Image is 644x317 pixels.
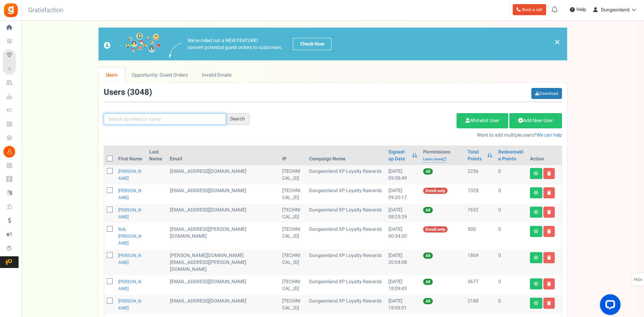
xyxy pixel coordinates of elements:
[293,38,331,50] a: Check Now
[386,185,421,204] td: [DATE] 09:20:17
[306,165,386,185] td: Dungeonland XP Loyalty Rewards
[547,256,551,260] i: Delete user
[386,204,421,223] td: [DATE] 08:25:39
[306,223,386,249] td: Dungeonland XP Loyalty Rewards
[306,295,386,314] td: Dungeonland XP Loyalty Rewards
[306,185,386,204] td: Dungeonland XP Loyalty Rewards
[146,146,167,165] th: Last Name
[167,295,279,314] td: [EMAIL_ADDRESS][DOMAIN_NAME]
[423,168,433,175] span: All
[423,279,433,285] span: All
[534,301,539,305] i: View details
[279,165,306,185] td: [TECHNICAL_ID]
[167,204,279,223] td: [EMAIL_ADDRESS][DOMAIN_NAME]
[465,165,495,185] td: 2236
[104,88,152,97] h3: Users ( )
[468,149,484,162] a: Total Points
[130,86,149,98] span: 3048
[125,67,195,83] a: Opportunity: Guest Orders
[465,249,495,276] td: 1869
[495,185,527,204] td: 0
[386,223,421,249] td: [DATE] 00:34:20
[21,3,71,17] h3: Gratisfaction
[260,132,562,139] p: Want to add multiple users?
[195,67,239,83] a: Invalid Emails
[495,276,527,295] td: 0
[386,249,421,276] td: [DATE] 20:04:08
[527,146,562,165] th: Action
[420,146,465,165] th: Permissions
[388,149,409,162] a: Signed-up Date
[534,210,539,214] i: View details
[423,226,448,232] span: Enroll only
[534,191,539,195] i: View details
[167,146,279,165] th: Email
[536,131,562,139] a: We can help
[513,4,546,15] a: Book a call
[386,276,421,295] td: [DATE] 18:09:43
[423,298,433,304] span: All
[118,168,141,181] a: [PERSON_NAME]
[104,113,226,125] input: Search by email or name
[498,149,524,162] a: Redeemable Points
[601,6,630,13] span: Dungeonland
[279,146,306,165] th: IP
[115,146,146,165] th: First Name
[575,6,586,13] span: Help
[547,210,551,214] i: Delete user
[118,226,141,246] a: rob.[PERSON_NAME]
[386,165,421,185] td: [DATE] 09:58:49
[279,276,306,295] td: [TECHNICAL_ID]
[465,185,495,204] td: 7328
[306,204,386,223] td: Dungeonland XP Loyalty Rewards
[99,67,125,83] a: Users
[118,298,141,311] a: [PERSON_NAME]
[279,185,306,204] td: [TECHNICAL_ID]
[386,295,421,314] td: [DATE] 18:08:51
[509,113,562,128] a: Add New User
[167,276,279,295] td: [EMAIL_ADDRESS][DOMAIN_NAME]
[279,249,306,276] td: [TECHNICAL_ID]
[423,188,448,194] span: Enroll only
[187,37,283,51] p: We've rolled out a NEW FEATURE! convert potential guest orders to customers.
[554,38,560,46] a: ×
[423,157,446,162] a: Learn more
[495,165,527,185] td: 0
[118,207,141,220] a: [PERSON_NAME]
[547,171,551,176] i: Delete user
[457,113,508,128] a: Whitelist User
[495,295,527,314] td: 0
[306,249,386,276] td: Dungeonland XP Loyalty Rewards
[306,146,386,165] th: Campaign Name
[547,301,551,305] i: Delete user
[279,223,306,249] td: [TECHNICAL_ID]
[3,2,19,18] img: Gratisfaction
[118,187,141,201] a: [PERSON_NAME]
[118,278,141,292] a: [PERSON_NAME]
[167,165,279,185] td: [EMAIL_ADDRESS][DOMAIN_NAME]
[547,191,551,195] i: Delete user
[534,256,539,260] i: View details
[534,229,539,234] i: View details
[465,223,495,249] td: 500
[167,249,279,276] td: [PERSON_NAME][DOMAIN_NAME][EMAIL_ADDRESS][PERSON_NAME][DOMAIN_NAME]
[465,276,495,295] td: 3677
[169,43,182,58] img: images
[279,204,306,223] td: [TECHNICAL_ID]
[118,252,141,266] a: [PERSON_NAME]
[167,185,279,204] td: [EMAIL_ADDRESS][DOMAIN_NAME]
[534,282,539,286] i: View details
[534,171,539,176] i: View details
[547,229,551,234] i: Delete user
[531,88,562,99] a: Download
[495,249,527,276] td: 0
[547,282,551,286] i: Delete user
[495,223,527,249] td: 0
[104,33,161,55] img: images
[465,204,495,223] td: 7652
[306,276,386,295] td: Dungeonland XP Loyalty Rewards
[423,207,433,213] span: All
[567,4,589,15] a: Help
[465,295,495,314] td: 2188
